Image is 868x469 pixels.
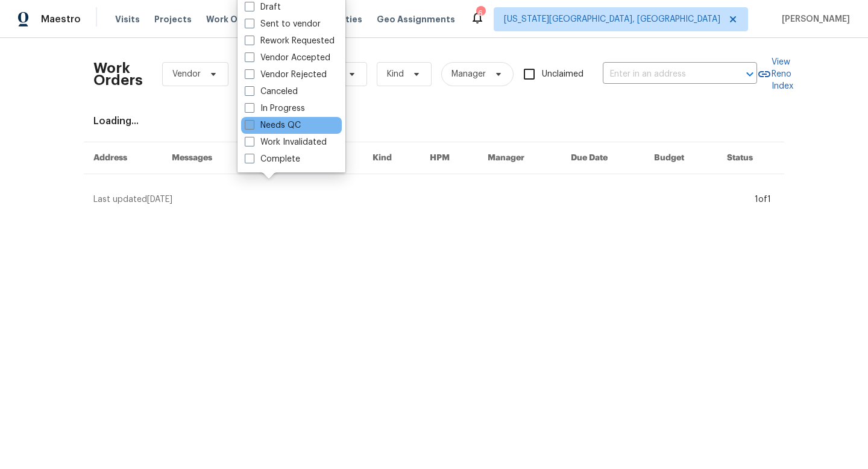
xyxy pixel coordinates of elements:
[93,194,751,206] div: Last updated
[41,13,81,25] span: Maestro
[245,69,327,81] label: Vendor Rejected
[603,65,723,84] input: Enter in an address
[777,13,850,25] span: [PERSON_NAME]
[478,142,561,174] th: Manager
[757,56,793,92] a: View Reno Index
[245,52,330,64] label: Vendor Accepted
[451,68,486,80] span: Manager
[377,13,455,25] span: Geo Assignments
[717,142,784,174] th: Status
[162,142,251,174] th: Messages
[245,1,281,13] label: Draft
[245,136,327,148] label: Work Invalidated
[542,68,583,81] span: Unclaimed
[245,102,305,115] label: In Progress
[93,62,143,86] h2: Work Orders
[561,142,644,174] th: Due Date
[741,66,758,83] button: Open
[245,18,321,30] label: Sent to vendor
[504,13,720,25] span: [US_STATE][GEOGRAPHIC_DATA], [GEOGRAPHIC_DATA]
[147,195,172,204] span: [DATE]
[420,142,478,174] th: HPM
[363,142,420,174] th: Kind
[476,7,485,19] div: 6
[245,86,298,98] label: Canceled
[84,142,162,174] th: Address
[154,13,192,25] span: Projects
[172,68,201,80] span: Vendor
[245,119,301,131] label: Needs QC
[245,35,335,47] label: Rework Requested
[206,13,261,25] span: Work Orders
[93,115,775,127] div: Loading...
[387,68,404,80] span: Kind
[115,13,140,25] span: Visits
[644,142,717,174] th: Budget
[245,153,300,165] label: Complete
[755,194,771,206] div: 1 of 1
